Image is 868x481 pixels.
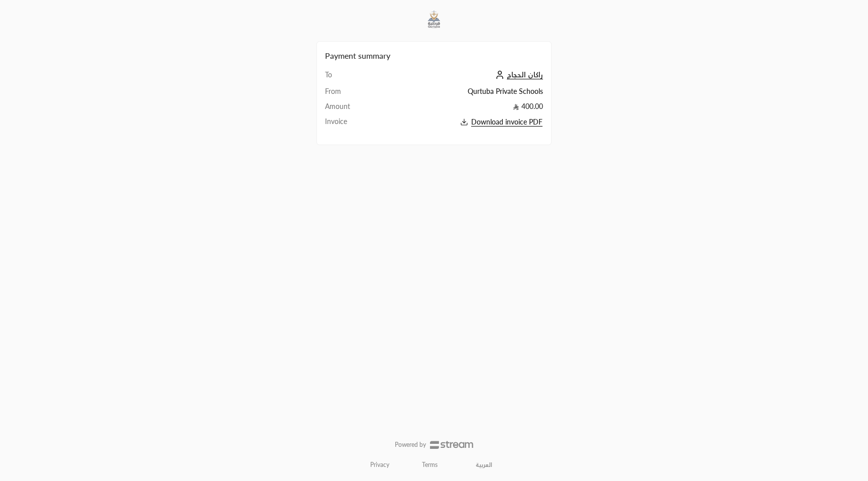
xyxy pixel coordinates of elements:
[493,70,543,79] a: راكان الحجاج
[325,101,374,116] td: Amount
[374,86,543,101] td: Qurtuba Private Schools
[507,70,543,79] span: راكان الحجاج
[325,70,374,86] td: To
[374,101,543,116] td: 400.00
[370,461,389,469] a: Privacy
[325,116,374,128] td: Invoice
[325,86,374,101] td: From
[395,441,426,449] p: Powered by
[420,6,448,33] img: Company Logo
[471,117,542,127] span: Download invoice PDF
[374,116,543,128] button: Download invoice PDF
[325,50,543,62] h2: Payment summary
[470,457,498,473] a: العربية
[422,461,438,469] a: Terms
